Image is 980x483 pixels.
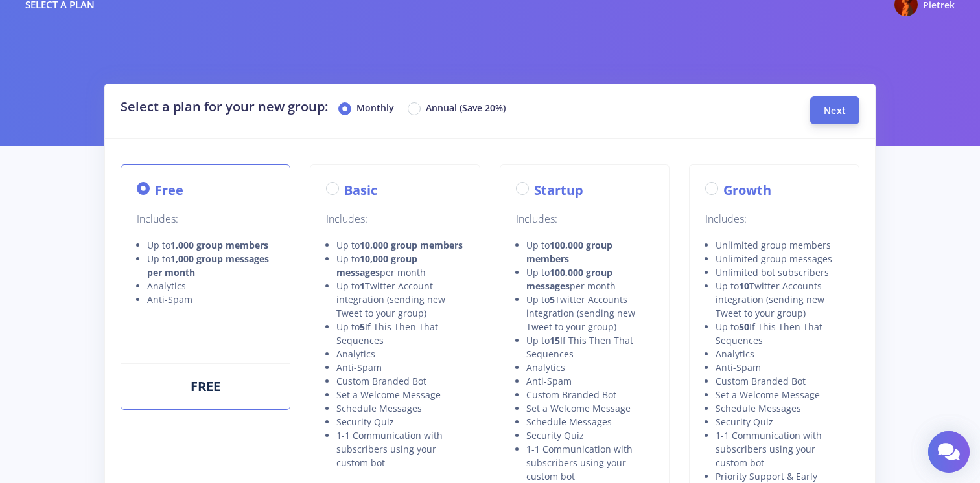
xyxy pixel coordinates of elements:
[147,252,274,279] li: Up to
[716,415,843,429] li: Security Quiz
[526,429,653,442] li: Security Quiz
[723,181,771,200] label: Growth
[526,293,653,333] li: Up to Twitter Accounts integration (sending new Tweet to your group)
[526,265,653,293] li: Up to per month
[526,361,653,374] li: Analytics
[716,347,843,361] li: Analytics
[716,265,843,279] li: Unlimited bot subscribers
[716,374,843,388] li: Custom Branded Bot
[716,401,843,415] li: Schedule Messages
[716,279,843,320] li: Up to Twitter Accounts integration (sending new Tweet to your group)
[336,401,463,415] li: Schedule Messages
[526,266,612,292] strong: 100,000 group messages
[716,361,843,374] li: Anti-Spam
[147,293,274,306] li: Anti-Spam
[526,415,653,429] li: Schedule Messages
[526,238,653,265] li: Up to
[526,388,653,401] li: Custom Branded Bot
[716,429,843,469] li: 1-1 Communication with subscribers using your custom bot
[147,279,274,293] li: Analytics
[336,388,463,401] li: Set a Welcome Message
[336,279,463,320] li: Up to Twitter Account integration (sending new Tweet to your group)
[526,239,612,265] strong: 100,000 group members
[716,252,843,265] li: Unlimited group messages
[121,97,796,117] h2: Select a plan for your new group:
[336,429,463,469] li: 1-1 Communication with subscribers using your custom bot
[534,181,583,200] label: Startup
[716,320,843,347] li: Up to If This Then That Sequences
[137,210,274,228] p: Includes:
[336,252,463,279] li: Up to per month
[326,210,463,228] p: Includes:
[550,334,560,346] strong: 15
[360,239,463,251] strong: 10,000 group members
[336,374,463,388] li: Custom Branded Bot
[356,101,394,117] label: Monthly
[360,320,365,333] strong: 5
[336,238,463,252] li: Up to
[810,96,859,124] button: Next
[526,333,653,361] li: Up to If This Then That Sequences
[191,377,220,395] span: FREE
[824,104,846,117] span: Next
[526,374,653,388] li: Anti-Spam
[336,253,417,278] strong: 10,000 group messages
[716,388,843,401] li: Set a Welcome Message
[147,253,269,278] strong: 1,000 group messages per month
[360,280,365,292] strong: 1
[550,293,555,306] strong: 5
[526,442,653,483] li: 1-1 Communication with subscribers using your custom bot
[716,238,843,252] li: Unlimited group members
[739,320,749,333] strong: 50
[526,401,653,415] li: Set a Welcome Message
[336,361,463,374] li: Anti-Spam
[344,181,377,200] label: Basic
[426,101,506,117] label: Annual (Save 20%)
[170,239,268,251] strong: 1,000 group members
[516,210,653,228] p: Includes:
[147,238,274,252] li: Up to
[336,320,463,347] li: Up to If This Then That Sequences
[705,210,843,228] p: Includes:
[336,415,463,429] li: Security Quiz
[155,181,183,200] label: Free
[336,347,463,361] li: Analytics
[739,280,749,292] strong: 10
